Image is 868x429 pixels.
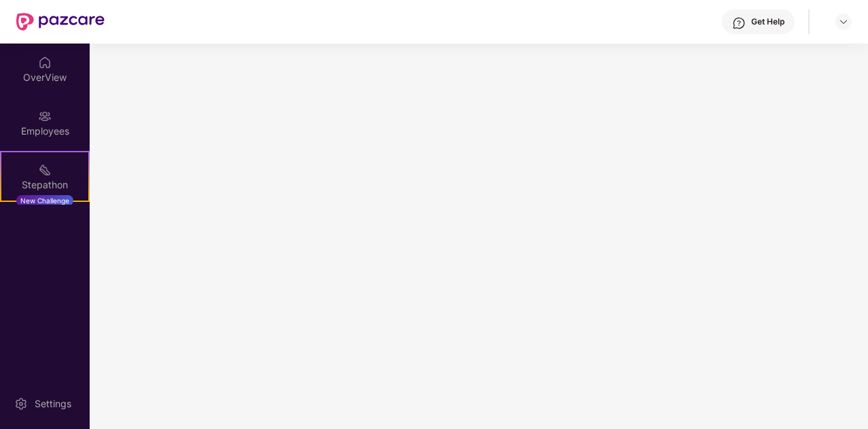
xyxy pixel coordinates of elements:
[14,397,28,411] img: svg+xml;base64,PHN2ZyBpZD0iU2V0dGluZy0yMHgyMCIgeG1sbnM9Imh0dHA6Ly93d3cudzMub3JnLzIwMDAvc3ZnIiB3aW...
[38,56,52,69] img: svg+xml;base64,PHN2ZyBpZD0iSG9tZSIgeG1sbnM9Imh0dHA6Ly93d3cudzMub3JnLzIwMDAvc3ZnIiB3aWR0aD0iMjAiIG...
[16,195,73,206] div: New Challenge
[31,397,75,411] div: Settings
[38,163,52,177] img: svg+xml;base64,PHN2ZyB4bWxucz0iaHR0cDovL3d3dy53My5vcmcvMjAwMC9zdmciIHdpZHRoPSIyMSIgaGVpZ2h0PSIyMC...
[38,109,52,123] img: svg+xml;base64,PHN2ZyBpZD0iRW1wbG95ZWVzIiB4bWxucz0iaHR0cDovL3d3dy53My5vcmcvMjAwMC9zdmciIHdpZHRoPS...
[16,13,105,31] img: New Pazcare Logo
[838,16,849,27] img: svg+xml;base64,PHN2ZyBpZD0iRHJvcGRvd24tMzJ4MzIiIHhtbG5zPSJodHRwOi8vd3d3LnczLm9yZy8yMDAwL3N2ZyIgd2...
[751,16,784,27] div: Get Help
[1,178,88,192] div: Stepathon
[732,16,746,30] img: svg+xml;base64,PHN2ZyBpZD0iSGVscC0zMngzMiIgeG1sbnM9Imh0dHA6Ly93d3cudzMub3JnLzIwMDAvc3ZnIiB3aWR0aD...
